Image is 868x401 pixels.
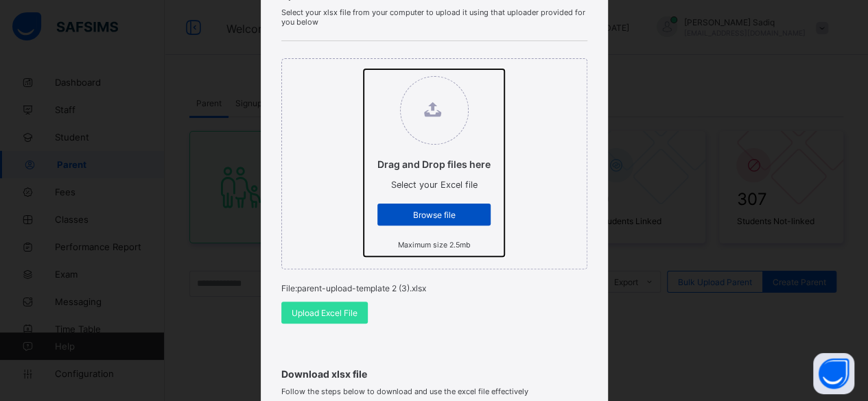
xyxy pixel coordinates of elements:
span: Browse file [388,210,480,220]
p: Drag and Drop files here [377,158,491,170]
button: Open asap [813,353,854,394]
span: Select your Excel file [391,180,478,190]
p: File: parent-upload-template 2 (3).xlsx [281,283,587,293]
small: Maximum size 2.5mb [398,241,471,250]
span: Follow the steps below to download and use the excel file effectively [281,387,587,396]
span: Upload Excel File [292,308,357,318]
span: Select your xlsx file from your computer to upload it using that uploader provided for you below [281,8,587,27]
span: Download xlsx file [281,368,587,380]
